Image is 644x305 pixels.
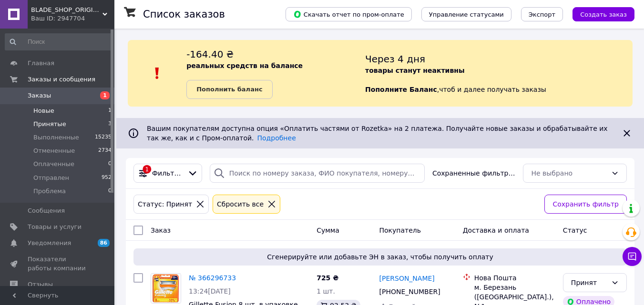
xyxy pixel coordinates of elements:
span: -164.40 ₴ [186,49,234,60]
span: Покупатель [379,226,421,234]
span: 1 [108,107,112,115]
h1: Список заказов [143,9,225,20]
span: Оплаченные [33,160,74,168]
span: Сгенерируйте или добавьте ЭН в заказ, чтобы получить оплату [137,252,623,262]
span: Управление статусами [429,11,504,18]
span: Экспорт [529,11,555,18]
button: Сохранить фильтр [544,195,627,214]
b: Пополните Баланс [365,86,437,93]
span: 952 [102,174,112,182]
div: Не выбрано [531,168,607,178]
a: Пополнить баланс [186,80,272,99]
span: 13:24[DATE] [189,287,231,295]
span: Вашим покупателям доступна опция «Оплатить частями от Rozetka» на 2 платежа. Получайте новые зака... [147,125,608,142]
span: Сохранить фильтр [552,199,619,209]
div: Ваш ID: 2947704 [31,14,114,23]
span: Заказы и сообщения [28,75,95,84]
div: , чтоб и далее получать заказы [365,48,633,99]
span: 1 [100,91,110,99]
span: Фильтры [152,168,184,178]
span: Главная [28,59,54,68]
div: Статус: Принят [136,199,194,209]
span: 725 ₴ [317,274,338,282]
span: Принятые [33,120,66,128]
span: Заказы [28,91,51,100]
button: Создать заказ [572,7,634,21]
span: Уведомления [28,239,71,247]
a: [PERSON_NAME] [379,274,435,283]
span: Скачать отчет по пром-оплате [293,10,404,19]
img: Фото товару [151,274,181,303]
span: Выполненные [33,133,79,142]
span: Сообщения [28,207,65,215]
img: :exclamation: [150,66,164,80]
span: Сумма [317,226,339,234]
span: 0 [108,160,112,168]
button: Экспорт [521,7,563,21]
button: Чат с покупателем [623,247,642,266]
span: Доставка и оплата [463,226,529,234]
span: Показатели работы компании [28,255,88,272]
span: Создать заказ [580,11,627,18]
span: Через 4 дня [365,53,425,65]
span: 86 [98,239,110,247]
span: BLADE_SHOP_ORIGINAL [31,6,102,14]
input: Поиск по номеру заказа, ФИО покупателя, номеру телефона, Email, номеру накладной [210,164,425,183]
button: Управление статусами [421,7,511,21]
span: Сохраненные фильтры: [432,168,516,178]
span: Статус [563,226,587,234]
div: Принят [571,277,607,288]
a: Фото товару [151,273,181,304]
span: Проблема [33,187,66,196]
div: Нова Пошта [474,273,555,283]
span: Отзывы [28,280,53,289]
b: Пополнить баланс [196,86,262,93]
input: Поиск [5,33,112,50]
span: 15235 [95,133,112,142]
button: Скачать отчет по пром-оплате [286,7,412,21]
b: товары станут неактивны [365,67,464,74]
span: Заказ [151,226,171,234]
span: Отмененные [33,147,75,155]
span: 2734 [98,147,112,155]
span: Отправлен [33,174,69,182]
span: [PHONE_NUMBER] [379,288,440,295]
span: 1 шт. [317,287,335,295]
a: Подробнее [257,134,296,142]
span: 0 [108,187,112,196]
a: № 366296733 [189,274,236,282]
div: Сбросить все [215,199,266,209]
b: реальных средств на балансе [186,62,303,69]
span: Новые [33,107,54,115]
span: 3 [108,120,112,128]
span: Товары и услуги [28,223,82,231]
a: Создать заказ [563,10,634,18]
